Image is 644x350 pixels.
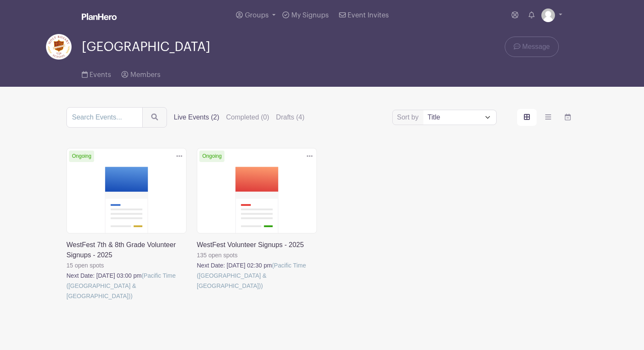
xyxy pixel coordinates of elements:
span: Event Invites [348,12,389,19]
a: Events [82,60,111,87]
div: order and view [517,109,578,126]
span: Message [522,42,550,52]
input: Search Events... [66,107,143,128]
span: Members [130,71,161,78]
label: Completed (0) [226,112,269,122]
a: Message [505,37,559,57]
img: default-ce2991bfa6775e67f084385cd625a349d9dcbb7a52a09fb2fda1e96e2d18dcdb.png [541,9,555,22]
span: [GEOGRAPHIC_DATA] [82,40,210,54]
span: Groups [245,12,269,19]
a: Members [121,60,160,87]
div: filters [174,112,311,122]
label: Sort by [397,112,421,122]
span: My Signups [291,12,329,19]
img: logo_white-6c42ec7e38ccf1d336a20a19083b03d10ae64f83f12c07503d8b9e83406b4c7d.svg [82,13,117,20]
label: Live Events (2) [174,112,219,122]
span: Events [89,71,111,78]
label: Drafts (4) [276,112,305,122]
img: hr-logo-circle.png [46,34,72,60]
